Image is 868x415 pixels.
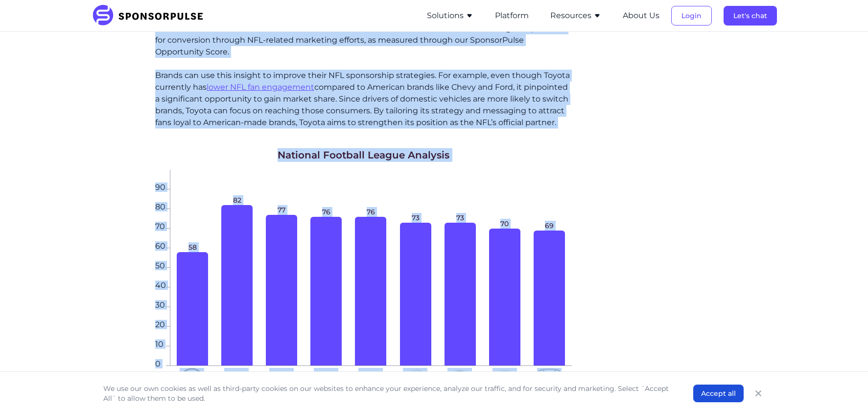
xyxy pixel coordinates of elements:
a: Let's chat [724,11,777,20]
span: 70 [155,223,166,229]
span: 70 [500,219,509,229]
span: 58 [188,242,197,252]
button: Platform [495,10,529,22]
p: Brands can use this insight to improve their NFL sponsorship strategies. For example, even though... [155,70,572,129]
span: 30 [155,301,166,307]
a: About Us [623,11,659,20]
span: 20 [155,321,166,327]
span: 69 [545,221,554,231]
button: About Us [623,10,659,22]
span: 77 [278,205,285,215]
span: 73 [412,213,420,223]
a: Platform [495,11,529,20]
button: Login [671,6,712,26]
button: Solutions [427,10,473,22]
span: 82 [233,195,241,205]
a: lower NFL fan engagement [207,82,314,92]
span: 60 [155,242,166,248]
button: Close [751,387,765,400]
span: 10 [155,340,166,346]
span: 73 [456,213,464,223]
span: 0 [155,360,166,366]
h1: National Football League Analysis [278,148,449,162]
span: 76 [367,207,375,217]
span: 80 [155,203,166,209]
img: SponsorPulse [92,5,211,26]
span: 50 [155,262,166,268]
p: For many automotive brands, NFL sponsorships aren’t just about brand visibility—they’re about sec... [155,11,572,58]
span: 40 [155,282,166,287]
button: Accept all [693,385,744,402]
iframe: Chat Widget [819,368,868,415]
span: 76 [322,207,330,217]
a: Login [671,11,712,20]
button: Resources [550,10,601,22]
p: We use our own cookies as well as third-party cookies on our websites to enhance your experience,... [103,384,674,403]
button: Let's chat [724,6,777,26]
span: 90 [155,183,166,189]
